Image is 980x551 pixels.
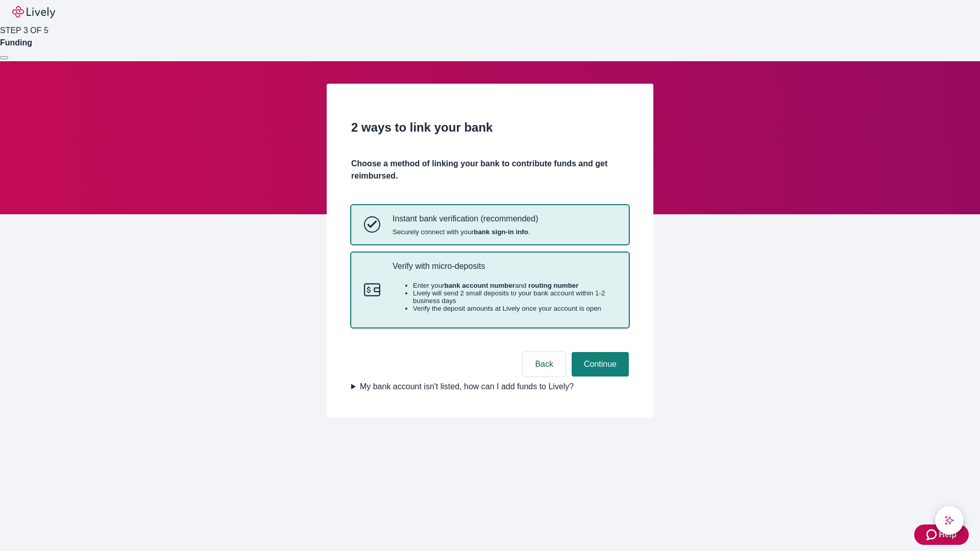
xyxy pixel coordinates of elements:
[935,506,964,535] button: chat
[914,524,969,545] button: Zendesk support iconHelp
[393,214,538,223] p: Instant bank verification (recommended)
[351,381,629,393] summary: My bank account isn't listed, how can I add funds to Lively?
[528,282,578,289] strong: routing number
[12,6,55,18] img: Lively
[474,228,528,236] strong: bank sign-in info
[413,282,616,289] li: Enter your and
[364,282,380,298] svg: Micro-deposits
[445,282,516,289] strong: bank account number
[351,158,629,182] h4: Choose a method of linking your bank to contribute funds and get reimbursed.
[413,305,616,312] li: Verify the deposit amounts at Lively once your account is open
[523,352,566,377] button: Back
[351,118,629,137] h2: 2 ways to link your bank
[944,515,954,525] svg: Lively AI Assistant
[352,253,628,328] button: Micro-depositsVerify with micro-depositsEnter yourbank account numberand routing numberLively wil...
[393,228,538,236] span: Securely connect with your .
[926,529,939,541] svg: Zendesk support icon
[939,529,957,541] span: Help
[364,216,380,233] svg: Instant bank verification
[393,261,616,271] p: Verify with micro-deposits
[572,352,629,377] button: Continue
[413,289,616,305] li: Lively will send 2 small deposits to your bank account within 1-2 business days
[352,206,628,243] button: Instant bank verificationInstant bank verification (recommended)Securely connect with yourbank si...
